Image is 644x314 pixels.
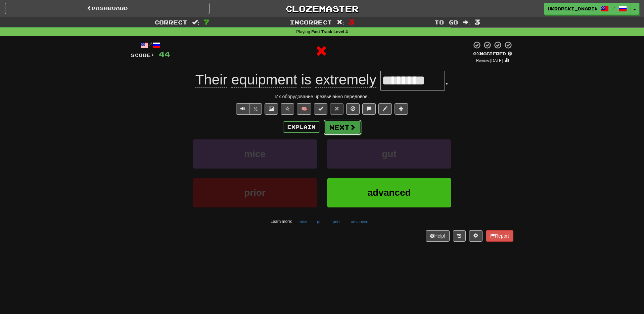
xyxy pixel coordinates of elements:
[395,103,408,115] button: Add to collection (alt+a)
[472,51,513,57] div: Mastered
[204,18,210,26] span: 7
[362,103,376,115] button: Discuss sentence (alt+u)
[324,120,361,135] button: Next
[159,50,170,58] span: 44
[330,103,343,115] button: Reset to 0% Mastered (alt+r)
[367,187,411,198] span: advanced
[311,29,348,34] strong: Fast Track Level 4
[315,72,376,88] span: extremely
[463,19,470,25] span: :
[297,103,311,115] button: 🧠
[346,103,360,115] button: Ignore sentence (alt+i)
[235,103,262,115] div: Text-to-speech controls
[612,5,615,10] span: /
[313,217,326,227] button: gut
[327,178,451,207] button: advanced
[271,219,292,224] small: Learn more:
[445,72,449,87] span: .
[378,103,392,115] button: Edit sentence (alt+d)
[265,103,278,115] button: Show image (alt+x)
[426,230,450,242] button: Help!
[434,19,458,25] span: To go
[283,121,320,133] button: Explain
[337,19,344,25] span: :
[5,3,210,14] a: Dashboard
[349,18,354,26] span: 3
[281,103,294,115] button: Favorite sentence (alt+f)
[327,139,451,169] button: gut
[131,41,170,49] div: /
[473,51,480,56] span: 0 %
[474,18,480,26] span: 3
[486,230,513,242] button: Report
[544,3,631,15] a: ukropski_dnarina /
[453,230,466,242] button: Round history (alt+y)
[314,103,327,115] button: Set this sentence to 100% Mastered (alt+m)
[382,149,397,159] span: gut
[295,217,311,227] button: mice
[244,187,266,198] span: prior
[131,93,513,100] div: Их оборудование чрезвычайно передовое.
[290,19,332,25] span: Incorrect
[347,217,372,227] button: advanced
[220,3,424,14] a: Clozemaster
[231,72,297,88] span: equipment
[193,178,317,207] button: prior
[195,72,228,88] span: Their
[244,149,266,159] span: mice
[329,217,344,227] button: prior
[301,72,311,88] span: is
[236,103,249,115] button: Play sentence audio (ctl+space)
[548,6,597,12] span: ukropski_dnarina
[193,139,317,169] button: mice
[192,19,199,25] span: :
[249,103,262,115] button: ½
[154,19,187,25] span: Correct
[476,58,503,63] small: Review: [DATE]
[131,52,155,58] span: Score:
